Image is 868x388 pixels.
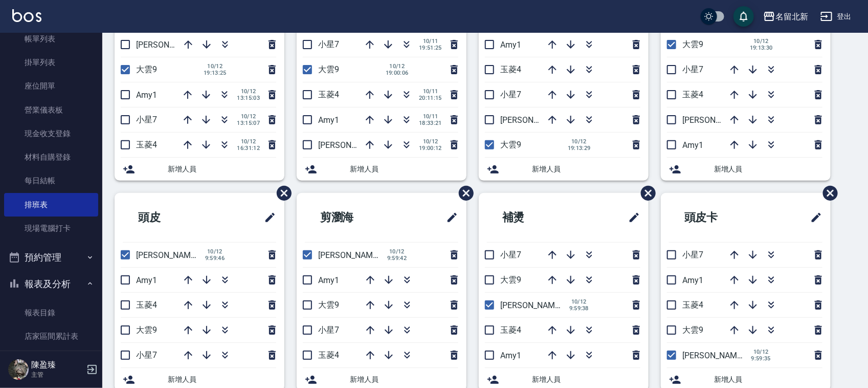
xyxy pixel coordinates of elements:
[568,138,591,145] span: 10/12
[750,38,773,45] span: 10/12
[669,199,769,236] h2: 頭皮卡
[168,374,276,385] span: 新增人員
[237,95,260,101] span: 13:15:03
[750,349,772,355] span: 10/12
[318,115,339,125] span: Amy1
[318,325,339,335] span: 小星7
[4,169,98,192] a: 每日結帳
[532,164,640,175] span: 新增人員
[318,39,339,49] span: 小星7
[568,298,590,305] span: 10/12
[4,301,98,325] a: 報表目錄
[682,39,703,49] span: 大雲9
[500,250,521,260] span: 小星7
[297,158,466,181] div: 新增人員
[4,27,98,51] a: 帳單列表
[4,271,98,297] button: 報表及分析
[318,90,339,99] span: 玉菱4
[816,7,856,26] button: 登出
[815,178,839,208] span: 刪除班表
[4,193,98,217] a: 排班表
[479,158,649,181] div: 新增人員
[136,275,157,285] span: Amy1
[532,374,640,385] span: 新增人員
[31,370,83,379] p: 主管
[237,120,260,126] span: 13:15:07
[633,178,657,208] span: 刪除班表
[4,74,98,98] a: 座位開單
[136,40,202,50] span: [PERSON_NAME]2
[4,145,98,169] a: 材料自購登錄
[237,88,260,95] span: 10/12
[419,88,442,95] span: 10/11
[136,140,157,149] span: 玉菱4
[386,63,409,70] span: 10/12
[622,205,640,230] span: 修改班表的標題
[682,64,703,74] span: 小星7
[350,374,458,385] span: 新增人員
[419,113,442,120] span: 10/11
[759,6,812,27] button: 名留北新
[750,45,773,51] span: 19:13:30
[500,115,566,125] span: [PERSON_NAME]2
[500,64,521,74] span: 玉菱4
[500,275,521,285] span: 大雲9
[682,115,748,125] span: [PERSON_NAME]2
[237,145,260,152] span: 16:31:12
[136,325,157,335] span: 大雲9
[733,6,754,27] button: save
[682,140,703,150] span: Amy1
[714,164,822,175] span: 新增人員
[136,115,157,124] span: 小星7
[451,178,475,208] span: 刪除班表
[318,275,339,285] span: Amy1
[500,90,521,99] span: 小星7
[386,70,409,76] span: 19:00:06
[269,178,293,208] span: 刪除班表
[440,205,458,230] span: 修改班表的標題
[4,349,98,372] a: 店家日報表
[419,38,442,45] span: 10/11
[136,300,157,310] span: 玉菱4
[4,98,98,122] a: 營業儀表板
[682,351,748,360] span: [PERSON_NAME]2
[4,51,98,74] a: 掛單列表
[386,255,408,262] span: 9:59:42
[419,120,442,126] span: 18:33:21
[318,250,384,260] span: [PERSON_NAME]2
[500,140,521,149] span: 大雲9
[168,164,276,175] span: 新增人員
[204,63,227,70] span: 10/12
[318,350,339,360] span: 玉菱4
[318,64,339,74] span: 大雲9
[4,122,98,145] a: 現金收支登錄
[419,95,442,101] span: 20:11:15
[4,325,98,348] a: 店家區間累計表
[487,199,581,236] h2: 補燙
[682,275,703,285] span: Amy1
[682,325,703,335] span: 大雲9
[136,64,157,74] span: 大雲9
[237,113,260,120] span: 10/12
[804,205,822,230] span: 修改班表的標題
[386,248,408,255] span: 10/12
[305,199,405,236] h2: 剪瀏海
[775,10,808,23] div: 名留北新
[136,350,157,360] span: 小星7
[318,140,384,150] span: [PERSON_NAME]2
[115,158,284,181] div: 新增人員
[568,305,590,312] span: 9:59:38
[12,9,41,22] img: Logo
[8,359,29,380] img: Person
[419,145,442,152] span: 19:00:12
[237,138,260,145] span: 10/12
[500,325,521,335] span: 玉菱4
[204,70,227,76] span: 19:13:25
[4,244,98,271] button: 預約管理
[500,40,521,50] span: Amy1
[661,158,831,181] div: 新增人員
[204,248,226,255] span: 10/12
[568,145,591,152] span: 19:13:29
[419,45,442,51] span: 19:51:25
[123,199,217,236] h2: 頭皮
